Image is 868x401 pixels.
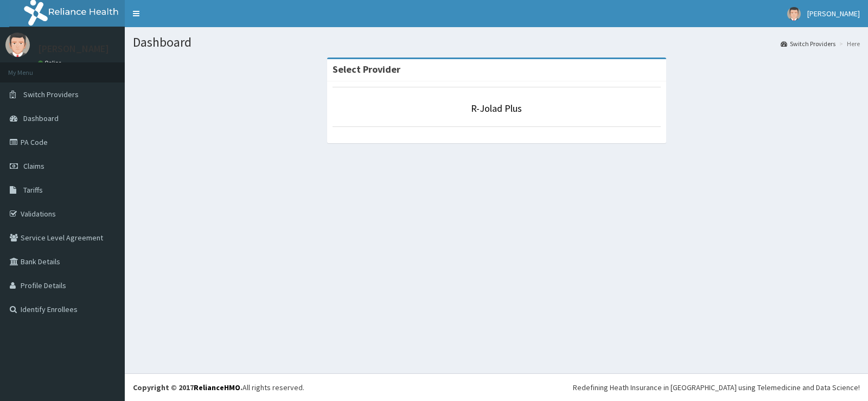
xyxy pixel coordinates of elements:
[133,35,860,49] h1: Dashboard
[333,63,400,75] strong: Select Provider
[23,161,44,171] span: Claims
[807,9,860,18] span: [PERSON_NAME]
[787,7,801,21] img: User Image
[194,383,240,392] a: RelianceHMO
[573,382,860,393] div: Redefining Heath Insurance in [GEOGRAPHIC_DATA] using Telemedicine and Data Science!
[837,39,860,48] li: Here
[471,102,522,114] a: R-Jolad Plus
[23,90,79,99] span: Switch Providers
[125,373,868,401] footer: All rights reserved.
[38,44,109,54] p: [PERSON_NAME]
[23,113,59,123] span: Dashboard
[781,39,835,48] a: Switch Providers
[38,59,64,67] a: Online
[23,185,43,195] span: Tariffs
[5,33,30,57] img: User Image
[133,383,242,392] strong: Copyright © 2017 .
